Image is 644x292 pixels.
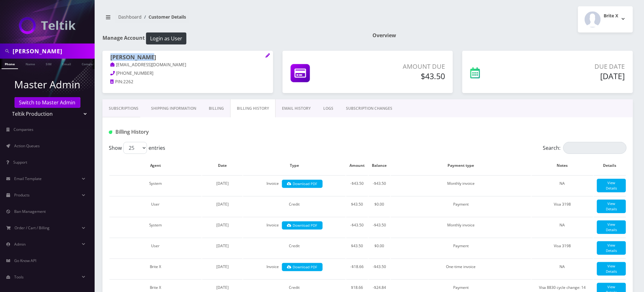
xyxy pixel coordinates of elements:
[230,99,276,118] a: Billing History
[109,196,202,216] td: User
[13,45,93,57] input: Search in Company
[109,156,202,175] th: Agent
[142,14,186,20] li: Customer Details
[146,32,186,44] button: Login as User
[102,32,363,44] h1: Manage Account
[14,176,42,181] span: Email Template
[604,13,618,19] h2: Brite X
[123,142,147,154] select: Showentries
[525,71,625,81] h5: [DATE]
[22,59,38,68] a: Name
[202,156,243,175] th: Date
[216,201,229,207] span: [DATE]
[243,238,346,258] td: Credit
[216,285,229,290] span: [DATE]
[109,238,202,258] td: User
[532,259,593,279] td: NA
[543,142,627,154] label: Search:
[532,196,593,216] td: Visa 3198
[391,217,531,237] td: Monthly invoice
[391,238,531,258] td: Payment
[109,217,202,237] td: System
[346,156,368,175] th: Amount
[14,127,34,132] span: Companies
[216,243,229,248] span: [DATE]
[14,274,24,280] span: Tools
[340,99,399,118] a: SUBSCRIPTION CHANGES
[578,6,633,32] button: Brite X
[391,259,531,279] td: One-time invoice
[15,97,80,108] a: Switch to Master Admin
[346,175,368,196] td: -$43.50
[116,70,154,76] span: [PHONE_NUMBER]
[317,99,340,118] a: LOGS
[59,59,74,68] a: Email
[109,259,202,279] td: Brite X
[123,79,133,85] span: 2262
[597,220,626,234] a: View Details
[216,222,229,228] span: [DATE]
[102,10,363,28] nav: breadcrumb
[2,59,18,69] a: Phone
[594,156,626,175] th: Details
[369,259,390,279] td: -$43.50
[13,160,27,165] span: Support
[369,175,390,196] td: -$43.50
[109,129,275,135] h1: Billing History
[597,200,626,213] a: View Details
[372,32,633,38] h1: Overview
[109,142,165,154] label: Show entries
[110,79,123,85] a: PIN:
[110,62,186,68] a: [EMAIL_ADDRESS][DOMAIN_NAME]
[110,54,265,61] h1: [PERSON_NAME]
[346,238,368,258] td: $43.50
[563,142,627,154] input: Search:
[282,263,323,272] a: Download PDF
[532,156,593,175] th: Notes
[282,221,323,230] a: Download PDF
[243,259,346,279] td: Invoice
[369,238,390,258] td: $0.00
[216,181,229,186] span: [DATE]
[15,225,50,231] span: Order / Cart / Billing
[243,217,346,237] td: Invoice
[369,196,390,216] td: $0.00
[346,196,368,216] td: $43.50
[346,259,368,279] td: -$18.66
[14,143,40,149] span: Action Queues
[359,62,445,71] p: Amount Due
[145,99,202,118] a: Shipping Information
[282,180,323,188] a: Download PDF
[525,62,625,71] p: Due Date
[14,242,26,247] span: Admin
[391,196,531,216] td: Payment
[346,217,368,237] td: -$43.50
[597,262,626,276] a: View Details
[109,175,202,196] td: System
[14,192,30,198] span: Products
[118,14,142,20] a: Dashboard
[243,196,346,216] td: Credit
[14,258,36,263] span: Go Know API
[243,156,346,175] th: Type
[202,99,230,118] a: Billing
[359,71,445,81] h5: $43.50
[145,34,186,41] a: Login as User
[216,264,229,269] span: [DATE]
[369,156,390,175] th: Balance
[243,175,346,196] td: Invoice
[391,175,531,196] td: Monthly invoice
[43,59,55,68] a: SIM
[19,17,76,34] img: Teltik Production
[597,241,626,255] a: View Details
[391,156,531,175] th: Payment type
[79,59,100,68] a: Company
[597,179,626,192] a: View Details
[102,99,145,118] a: Subscriptions
[276,99,317,118] a: EMAIL HISTORY
[532,175,593,196] td: NA
[532,238,593,258] td: Visa 3198
[532,217,593,237] td: NA
[369,217,390,237] td: -$43.50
